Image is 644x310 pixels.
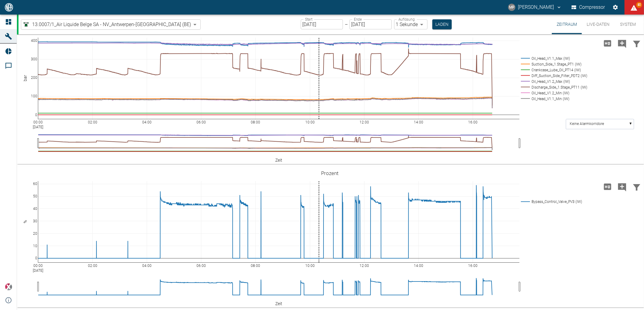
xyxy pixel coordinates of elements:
input: DD.MM.YYYY [301,19,343,29]
button: Einstellungen [610,2,621,13]
span: Hohe Auflösung [600,40,615,46]
button: Daten filtern [629,35,644,51]
button: System [614,15,642,34]
button: Laden [432,19,452,29]
input: DD.MM.YYYY [350,19,392,29]
button: Daten filtern [629,179,644,195]
button: Compressor [570,2,606,13]
div: 1 Sekunde [394,19,428,29]
label: Start [305,17,313,22]
div: MP [508,4,515,11]
img: logo [4,3,14,11]
button: Zeitraum [552,15,582,34]
button: marc.philipps@neac.de [507,2,563,13]
text: Keine Alarmkorridore [570,122,604,126]
p: – [345,21,348,28]
button: Kommentar hinzufügen [615,179,629,195]
img: Xplore Logo [5,283,12,291]
span: Hohe Auflösung [600,184,615,189]
button: Live-Daten [582,15,614,34]
span: 80 [636,2,642,8]
a: 13.0007/1_Air Liquide Belge SA - NV_Antwerpen-[GEOGRAPHIC_DATA] (BE) [22,21,191,28]
span: 13.0007/1_Air Liquide Belge SA - NV_Antwerpen-[GEOGRAPHIC_DATA] (BE) [32,21,191,28]
button: Kommentar hinzufügen [615,35,629,51]
label: Ende [354,17,362,22]
label: Auflösung [398,17,415,22]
